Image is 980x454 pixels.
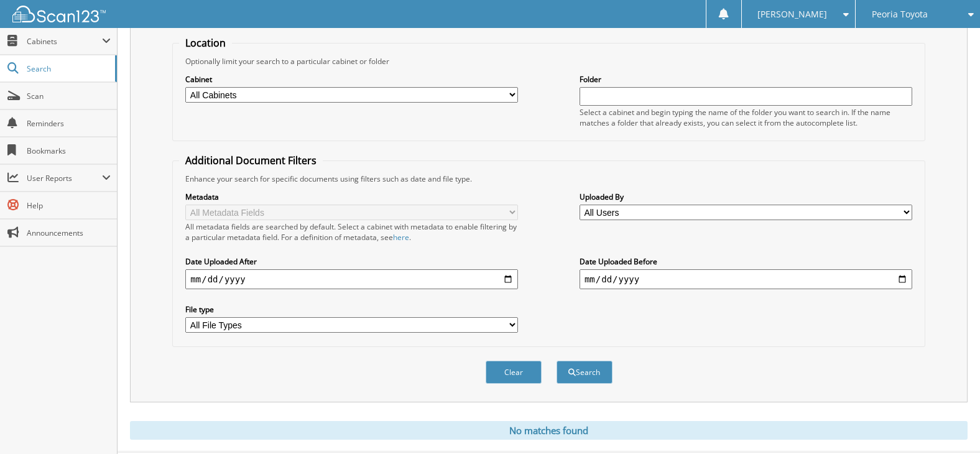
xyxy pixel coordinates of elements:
div: All metadata fields are searched by default. Select a cabinet with metadata to enable filtering b... [185,221,518,243]
div: Optionally limit your search to a particular cabinet or folder [179,56,918,67]
span: User Reports [27,173,102,183]
button: Search [557,361,612,384]
span: Search [27,63,109,74]
span: Scan [27,91,111,101]
span: Reminders [27,118,111,129]
label: Date Uploaded Before [580,256,912,267]
span: Announcements [27,228,111,238]
a: here [393,232,409,243]
input: end [580,269,912,289]
label: Date Uploaded After [185,256,518,267]
div: Select a cabinet and begin typing the name of the folder you want to search in. If the name match... [580,107,912,128]
label: Metadata [185,192,518,202]
div: No matches found [130,421,968,440]
label: Uploaded By [580,192,912,202]
span: Bookmarks [27,146,111,156]
legend: Location [179,36,232,50]
input: start [185,269,518,289]
div: Enhance your search for specific documents using filters such as date and file type. [179,174,918,184]
legend: Additional Document Filters [179,154,323,167]
img: scan123-logo-white.svg [12,6,106,22]
span: [PERSON_NAME] [757,11,827,18]
button: Clear [486,361,542,384]
label: Folder [580,74,912,85]
iframe: Chat Widget [918,394,980,454]
label: File type [185,304,518,315]
span: Help [27,200,111,211]
span: Cabinets [27,36,102,47]
label: Cabinet [185,74,518,85]
span: Peoria Toyota [872,11,928,18]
